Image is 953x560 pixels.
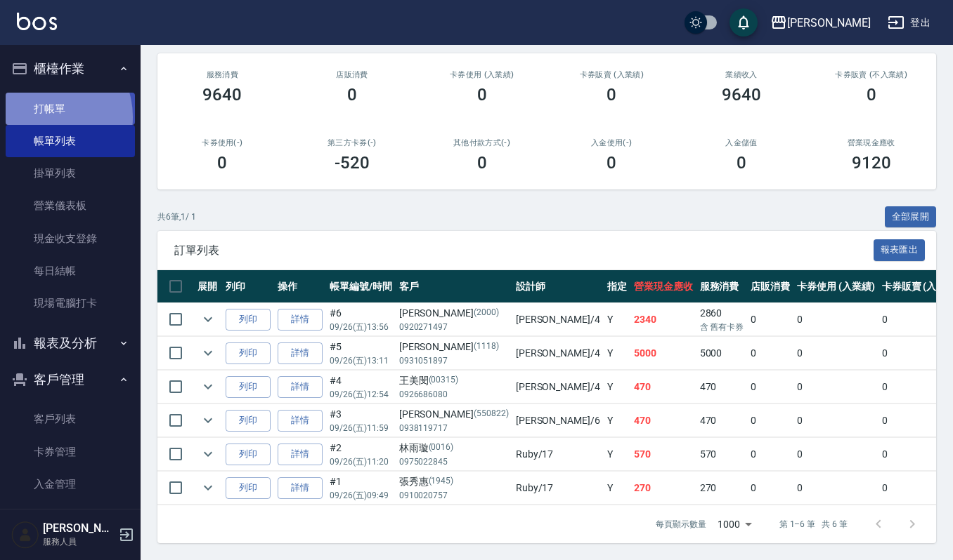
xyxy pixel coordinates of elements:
p: 09/26 (五) 11:59 [330,422,392,434]
td: #2 [326,438,396,471]
a: 掛單列表 [6,157,135,189]
p: 共 6 筆, 1 / 1 [157,211,196,223]
h2: 卡券販賣 (入業績) [564,70,660,79]
td: 470 [696,371,748,404]
h3: 0 [607,153,616,173]
h3: 0 [477,85,487,105]
button: 列印 [226,444,271,465]
th: 店販消費 [747,270,793,303]
td: 470 [696,404,748,437]
td: Ruby /17 [512,472,604,505]
button: 列印 [226,309,271,331]
button: 列印 [226,477,271,499]
td: Y [604,303,630,336]
p: 服務人員 [43,535,115,548]
a: 打帳單 [6,93,135,125]
button: expand row [197,309,219,330]
td: 0 [793,404,879,437]
div: [PERSON_NAME] [787,14,871,32]
div: [PERSON_NAME] [399,306,509,321]
td: #1 [326,472,396,505]
h3: 9120 [852,153,891,173]
td: 0 [747,438,793,471]
td: #5 [326,337,396,370]
a: 詳情 [278,477,323,499]
th: 操作 [274,270,326,303]
td: Y [604,404,630,437]
td: [PERSON_NAME] /4 [512,371,604,404]
h3: 0 [737,153,746,173]
img: Person [11,521,39,549]
p: 0920271497 [399,321,509,333]
h2: 卡券使用(-) [174,138,271,147]
td: Ruby /17 [512,438,604,471]
td: Y [604,371,630,404]
button: 登出 [882,10,936,36]
h3: 9640 [202,85,242,105]
a: 現場電腦打卡 [6,287,135,319]
td: [PERSON_NAME] /4 [512,337,604,370]
p: 09/26 (五) 09:49 [330,489,392,502]
td: #4 [326,371,396,404]
img: Logo [17,13,57,30]
td: #6 [326,303,396,336]
h2: 卡券販賣 (不入業績) [823,70,919,79]
button: 客戶管理 [6,361,135,398]
td: #3 [326,404,396,437]
a: 詳情 [278,342,323,364]
td: 0 [747,404,793,437]
button: 櫃檯作業 [6,51,135,87]
div: 王美閔 [399,373,509,388]
div: 林雨璇 [399,441,509,455]
p: 0926686080 [399,388,509,401]
p: 09/26 (五) 11:20 [330,455,392,468]
h2: 店販消費 [304,70,401,79]
td: 0 [747,472,793,505]
p: 09/26 (五) 13:56 [330,321,392,333]
td: [PERSON_NAME] /6 [512,404,604,437]
button: expand row [197,376,219,397]
h3: 服務消費 [174,70,271,79]
p: (2000) [474,306,499,321]
a: 營業儀表板 [6,189,135,222]
button: 列印 [226,376,271,398]
th: 指定 [604,270,630,303]
h2: 其他付款方式(-) [434,138,530,147]
td: 570 [696,438,748,471]
a: 詳情 [278,410,323,432]
td: 0 [793,303,879,336]
td: 2340 [630,303,696,336]
h3: 0 [867,85,876,105]
td: 270 [630,472,696,505]
button: save [730,8,758,36]
th: 服務消費 [696,270,748,303]
td: 0 [747,337,793,370]
button: 列印 [226,410,271,432]
button: expand row [197,477,219,498]
h2: 入金儲值 [694,138,790,147]
p: 0910020757 [399,489,509,502]
button: 報表及分析 [6,325,135,361]
th: 營業現金應收 [630,270,696,303]
p: (00315) [429,373,459,388]
p: 第 1–6 筆 共 6 筆 [779,518,848,531]
span: 訂單列表 [174,244,874,258]
th: 帳單編號/時間 [326,270,396,303]
a: 每日結帳 [6,255,135,287]
div: 1000 [712,505,757,543]
th: 設計師 [512,270,604,303]
td: 0 [747,371,793,404]
p: 09/26 (五) 12:54 [330,388,392,401]
th: 卡券使用 (入業績) [793,270,879,303]
p: 含 舊有卡券 [700,321,744,333]
h3: 0 [477,153,487,173]
td: 0 [793,472,879,505]
h2: 營業現金應收 [823,138,919,147]
button: 全部展開 [885,206,937,228]
td: 270 [696,472,748,505]
p: 0931051897 [399,354,509,367]
td: 0 [793,337,879,370]
p: 0975022845 [399,455,509,468]
a: 詳情 [278,376,323,398]
a: 詳情 [278,309,323,331]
